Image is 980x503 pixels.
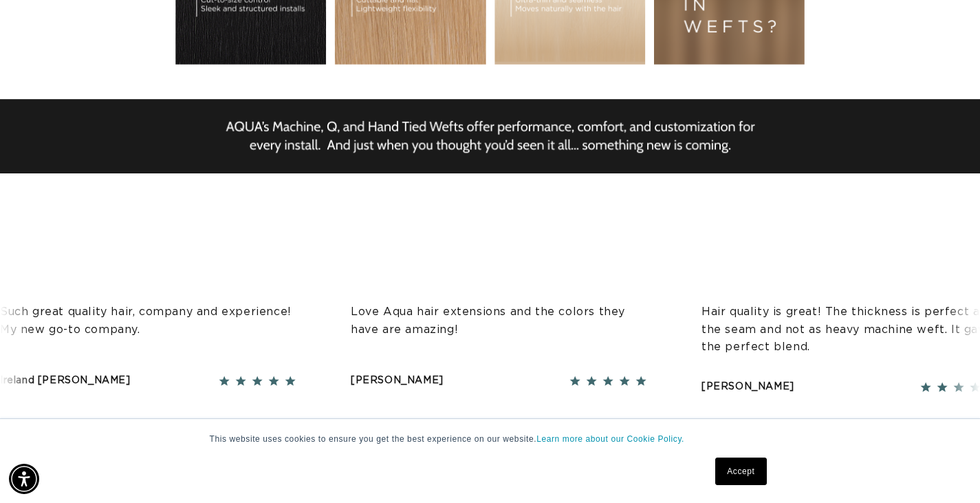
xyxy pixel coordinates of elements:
[699,378,792,396] div: [PERSON_NAME]
[210,433,771,445] p: This website uses cookies to ensure you get the best experience on our website.
[911,437,980,503] div: 聊天小组件
[911,437,980,503] iframe: Chat Widget
[536,434,684,444] a: Learn more about our Cookie Policy.
[715,458,766,485] a: Accept
[9,464,39,494] div: Accessibility Menu
[348,303,644,339] p: Love Aqua hair extensions and the colors they have are amazing!
[348,372,441,389] div: [PERSON_NAME]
